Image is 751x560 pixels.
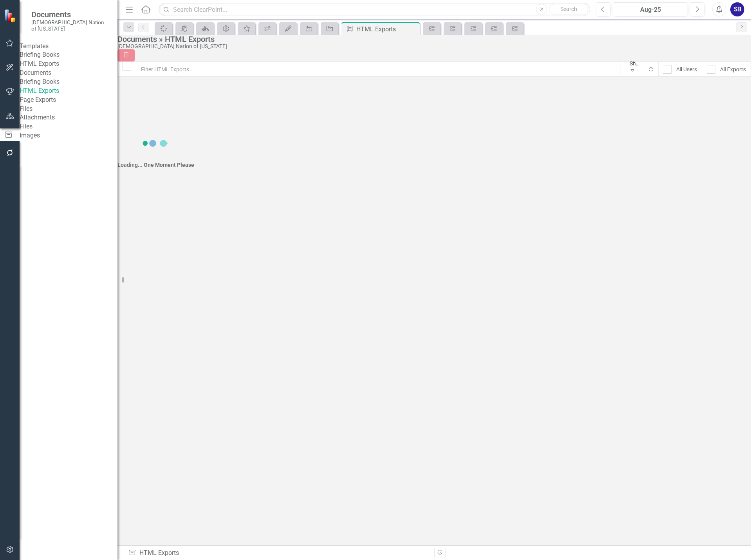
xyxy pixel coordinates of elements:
input: Filter HTML Exports... [136,61,621,77]
div: All Exports [720,65,746,73]
a: Briefing Books [20,78,117,87]
button: SB [730,2,744,16]
div: Aug-25 [616,5,685,14]
button: Search [549,4,588,15]
div: Templates [20,42,117,51]
div: Loading... One Moment Please [117,161,194,169]
div: Files [20,105,117,114]
div: HTML Exports [128,549,428,558]
img: ClearPoint Strategy [4,9,18,23]
a: Page Exports [20,96,117,105]
input: Search ClearPoint... [159,3,590,16]
small: [DEMOGRAPHIC_DATA] Nation of [US_STATE] [31,19,110,32]
a: HTML Exports [20,60,117,69]
div: Documents » HTML Exports [117,35,747,43]
button: Aug-25 [613,2,688,16]
div: Documents [20,69,117,78]
div: Show All [630,60,640,67]
span: Documents [31,10,110,19]
a: Attachments [20,113,117,122]
span: Search [560,6,577,12]
div: All Users [676,65,697,73]
a: Images [20,131,117,140]
a: Files [20,122,117,131]
a: HTML Exports [20,87,117,96]
div: [DEMOGRAPHIC_DATA] Nation of [US_STATE] [117,43,747,49]
a: Briefing Books [20,51,117,60]
div: HTML Exports [356,24,418,34]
